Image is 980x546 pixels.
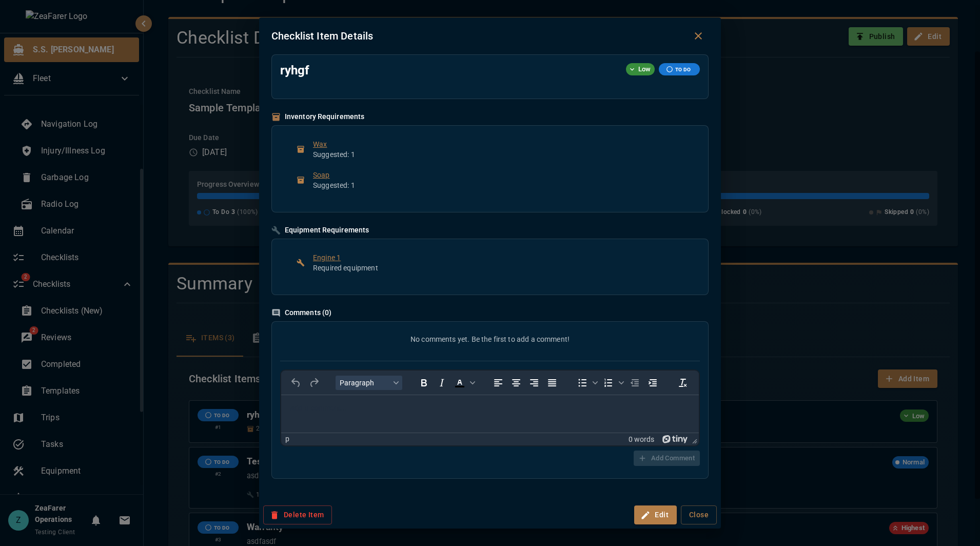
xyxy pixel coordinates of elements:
p: Required equipment [313,263,683,273]
div: p [285,435,289,443]
div: Engine 1Required equipment [288,247,692,278]
button: Close dialog [688,26,709,46]
iframe: Rich Text Area [281,395,699,433]
h5: ryhgf [280,63,618,78]
button: Clear formatting [674,376,692,390]
span: Engine 1 [313,252,683,263]
div: Bullet list [574,376,599,390]
div: WaxSuggested: 1 [288,134,692,165]
button: Undo [287,376,305,390]
h2: Checklist Item Details [271,28,688,44]
button: Bold [415,376,433,390]
button: Edit [634,505,677,524]
p: Suggested: 1 [313,180,683,190]
p: Suggested: 1 [313,149,683,160]
span: Wax [313,139,683,149]
div: Press the Up and Down arrow keys to resize the editor. [688,433,699,445]
p: No comments yet. Be the first to add a comment! [280,334,700,344]
button: Block Paragraph [336,376,402,390]
span: Paragraph [340,379,390,387]
button: Increase indent [644,376,661,390]
span: Low [634,64,655,74]
button: Delete Item [263,505,332,524]
button: Justify [543,376,561,390]
button: Align left [489,376,507,390]
button: Align right [525,376,543,390]
button: Align center [507,376,525,390]
div: SoapSuggested: 1 [288,165,692,196]
div: Numbered list [600,376,625,390]
div: Inventory Requirements [271,111,364,123]
button: Close [681,505,717,524]
button: Redo [305,376,323,390]
h6: Comments ( 0 ) [271,307,709,319]
div: Text color Black [451,376,477,390]
button: 0 words [629,435,654,443]
span: Soap [313,170,683,180]
a: Powered by Tiny [662,435,688,443]
button: Decrease indent [626,376,643,390]
span: TO DO [671,66,695,73]
div: Equipment Requirements [271,225,369,236]
button: Italic [433,376,450,390]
